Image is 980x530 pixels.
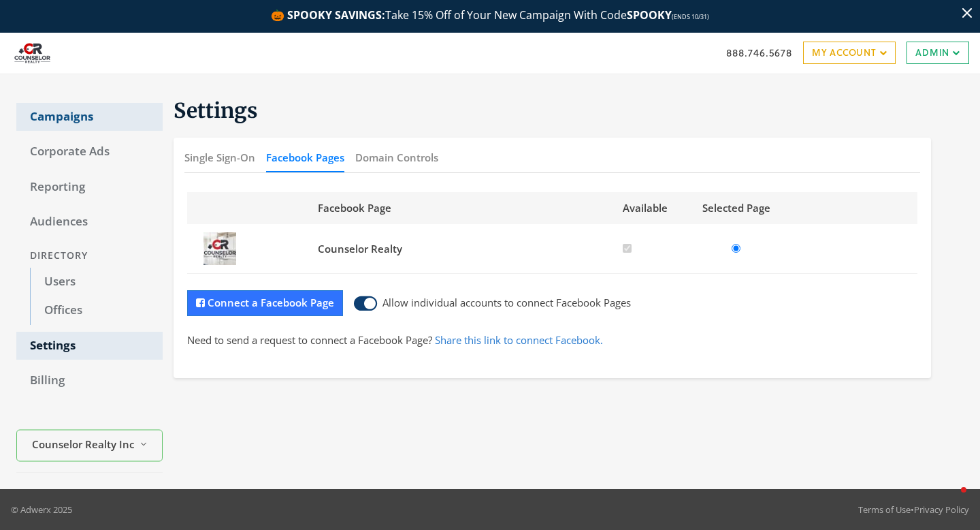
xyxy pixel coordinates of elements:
button: Connect a Facebook Page [187,290,343,315]
span: Allow individual accounts to connect Facebook Pages [377,293,631,313]
th: Facebook Page [310,192,614,224]
a: Campaigns [16,103,163,131]
button: Facebook Pages [266,143,344,172]
a: Share this link to connect Facebook. [435,333,603,347]
a: Users [30,268,163,296]
th: Selected Page [676,192,798,224]
a: Corporate Ads [16,138,163,166]
a: Billing [16,367,163,395]
button: Counselor Realty Inc. [16,429,163,461]
th: Available [615,192,676,224]
span: Counselor Realty Inc. [32,436,134,452]
a: Privacy Policy [914,503,969,516]
a: Admin [906,42,969,63]
img: Counselor Realty [195,232,244,265]
i: Enabled [354,293,377,313]
div: Directory [16,243,163,268]
a: Offices [30,296,163,325]
span: Settings [174,97,258,123]
span: Counselor Realty [318,242,402,255]
a: Settings [16,332,163,360]
a: Reporting [16,173,163,202]
a: Audiences [16,208,163,236]
a: Terms of Use [858,503,911,516]
a: 888.746.5678 [726,46,792,60]
div: Need to send a request to connect a Facebook Page? [187,316,917,364]
img: Adwerx [11,36,54,70]
button: Domain Controls [355,143,438,172]
div: • [858,503,969,516]
p: © Adwerx 2025 [11,503,72,516]
iframe: Intercom live chat [934,484,966,516]
a: My Account [803,42,896,63]
button: Single Sign-On [184,143,255,172]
